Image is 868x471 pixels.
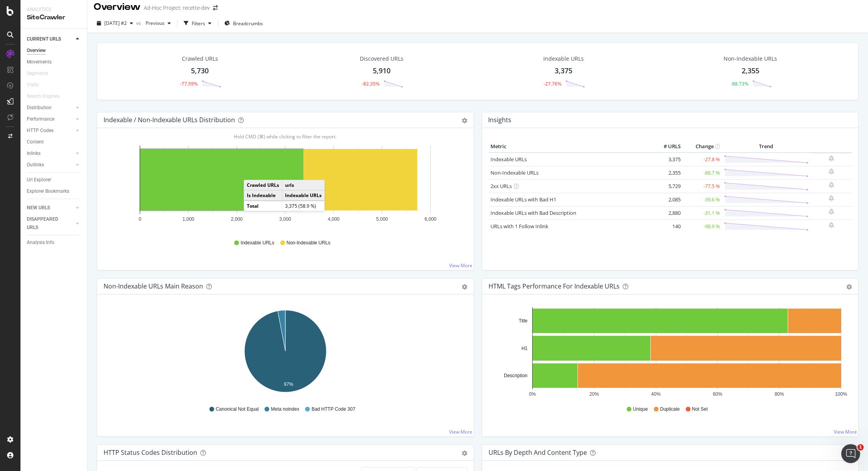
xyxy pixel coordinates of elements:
[462,284,467,290] div: gear
[284,382,293,387] text: 97%
[27,161,44,169] div: Outlinks
[683,179,722,193] td: -77.5 %
[27,69,48,78] div: Segments
[489,307,852,398] svg: A chart.
[846,284,852,290] div: gear
[104,141,467,232] div: A chart.
[104,307,467,398] svg: A chart.
[713,391,722,397] text: 60%
[27,35,61,43] div: CURRENT URLS
[27,92,59,101] div: Search Engines
[841,444,860,463] iframe: Intercom live chat
[490,169,539,176] a: Non-Indexable URLs
[27,69,56,78] a: Segments
[27,127,74,135] a: HTTP Codes
[182,55,218,63] div: Crawled URLs
[490,156,527,163] a: Indexable URLs
[489,141,651,153] th: Metric
[489,449,587,456] div: URLs by Depth and Content Type
[692,406,708,413] span: Not Set
[651,220,683,233] td: 140
[27,6,81,13] div: Analytics
[683,220,722,233] td: -98.9 %
[724,55,777,63] div: Non-Indexable URLs
[27,238,54,247] div: Analysis Info
[651,179,683,193] td: 5,729
[489,282,620,290] div: HTML Tags Performance for Indexable URLs
[589,391,599,397] text: 20%
[488,115,511,125] h4: Insights
[233,20,263,27] span: Breadcrumbs
[27,58,81,66] a: Movements
[328,216,339,222] text: 4,000
[27,81,46,89] a: Visits
[27,238,81,247] a: Analysis Info
[742,66,759,76] div: 2,355
[139,216,141,222] text: 0
[271,406,299,413] span: Meta noindex
[136,20,143,26] span: vs
[287,240,330,246] span: Non-Indexable URLs
[94,0,141,14] div: Overview
[244,201,282,211] td: Total
[651,206,683,220] td: 2,880
[521,346,527,351] text: H1
[27,127,54,135] div: HTTP Codes
[244,190,282,201] td: Is Indexable
[143,17,174,30] button: Previous
[651,193,683,206] td: 2,085
[543,55,584,63] div: Indexable URLs
[104,282,203,290] div: Non-Indexable URLs Main Reason
[104,20,127,26] span: 2025 Aug. 26th #2
[27,187,69,195] div: Explorer Bookmarks
[829,222,834,228] div: bell-plus
[829,155,834,162] div: bell-plus
[27,176,81,184] a: Url Explorer
[829,168,834,175] div: bell-plus
[683,206,722,220] td: -31.1 %
[722,141,811,153] th: Trend
[27,58,52,66] div: Movements
[279,216,291,222] text: 3,000
[449,428,472,435] a: View More
[216,406,259,413] span: Canonical Not Equal
[181,17,215,30] button: Filters
[857,444,864,451] span: 1
[180,80,198,87] div: -77.59%
[503,373,527,378] text: Description
[774,391,784,397] text: 80%
[27,47,81,55] a: Overview
[449,262,472,269] a: View More
[829,209,834,215] div: bell-plus
[27,13,81,22] div: SiteCrawler
[27,35,74,43] a: CURRENT URLS
[27,138,81,146] a: Content
[27,104,74,112] a: Distribution
[192,20,205,27] div: Filters
[27,215,74,232] a: DISAPPEARED URLS
[191,66,209,76] div: 5,730
[27,47,46,55] div: Overview
[244,180,282,190] td: Crawled URLs
[555,66,572,76] div: 3,375
[27,204,50,212] div: NEW URLS
[424,216,436,222] text: 6,000
[829,195,834,201] div: bell-plus
[27,215,67,232] div: DISAPPEARED URLS
[544,80,561,87] div: -27.76%
[282,190,325,201] td: Indexable URLs
[731,80,748,87] div: -88.73%
[683,153,722,166] td: -27.8 %
[490,223,548,230] a: URLs with 1 Follow Inlink
[27,187,81,195] a: Explorer Bookmarks
[182,216,194,222] text: 1,000
[660,406,680,413] span: Duplicate
[27,176,51,184] div: Url Explorer
[633,406,648,413] span: Unique
[231,216,242,222] text: 2,000
[241,240,274,246] span: Indexable URLs
[834,428,857,435] a: View More
[104,116,235,124] div: Indexable / Non-Indexable URLs Distribution
[282,201,325,211] td: 3,375 (58.9 %)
